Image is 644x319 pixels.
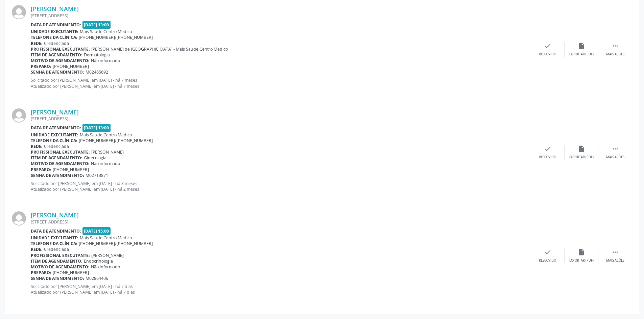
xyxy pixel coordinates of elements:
[31,41,43,46] b: Rede:
[12,5,26,19] img: img
[31,125,81,131] b: Data de atendimento:
[91,161,120,166] span: Não informado
[31,13,531,19] div: [STREET_ADDRESS]
[31,46,90,52] b: Profissional executante:
[79,138,153,143] span: [PHONE_NUMBER]/[PHONE_NUMBER]
[544,145,551,153] i: check
[79,241,153,246] span: [PHONE_NUMBER]/[PHONE_NUMBER]
[12,108,26,123] img: img
[31,167,51,172] b: Preparo:
[80,235,132,241] span: Mais Saude Centro Medico
[539,52,556,57] div: Resolvido
[53,167,89,172] span: [PHONE_NUMBER]
[53,270,89,275] span: [PHONE_NUMBER]
[44,143,69,149] span: Credenciada
[31,252,90,258] b: Profissional executante:
[578,248,585,256] i: insert_drive_file
[31,138,77,143] b: Telefone da clínica:
[606,52,624,57] div: Mais ações
[569,258,594,263] div: Exportar (PDF)
[31,108,79,116] a: [PERSON_NAME]
[44,246,69,252] span: Credenciada
[31,235,78,241] b: Unidade executante:
[31,258,82,264] b: Item de agendamento:
[31,228,81,234] b: Data de atendimento:
[91,149,124,155] span: [PERSON_NAME]
[606,155,624,160] div: Mais ações
[578,145,585,153] i: insert_drive_file
[82,124,111,132] span: [DATE] 13:00
[44,41,69,46] span: Credenciada
[79,34,153,40] span: [PHONE_NUMBER]/[PHONE_NUMBER]
[31,5,79,12] a: [PERSON_NAME]
[569,52,594,57] div: Exportar (PDF)
[31,211,79,219] a: [PERSON_NAME]
[82,227,111,235] span: [DATE] 15:00
[86,69,108,75] span: M02465692
[612,145,619,153] i: 
[31,116,531,122] div: [STREET_ADDRESS]
[31,161,90,166] b: Motivo de agendamento:
[91,252,124,258] span: [PERSON_NAME]
[31,34,77,40] b: Telefone da clínica:
[91,264,120,270] span: Não informado
[31,52,82,58] b: Item de agendamento:
[578,42,585,50] i: insert_drive_file
[544,248,551,256] i: check
[31,219,531,225] div: [STREET_ADDRESS]
[569,155,594,160] div: Exportar (PDF)
[31,270,51,275] b: Preparo:
[31,22,81,28] b: Data de atendimento:
[539,155,556,160] div: Resolvido
[612,248,619,256] i: 
[84,52,110,58] span: Dermatologia
[31,241,77,246] b: Telefone da clínica:
[31,181,531,192] p: Solicitado por [PERSON_NAME] em [DATE] - há 3 meses Atualizado por [PERSON_NAME] em [DATE] - há 2...
[31,69,84,75] b: Senha de atendimento:
[80,29,132,34] span: Mais Saude Centro Medico
[606,258,624,263] div: Mais ações
[612,42,619,50] i: 
[84,258,113,264] span: Endocrinologia
[82,21,111,29] span: [DATE] 13:00
[31,149,90,155] b: Profissional executante:
[539,258,556,263] div: Resolvido
[31,155,82,161] b: Item de agendamento:
[31,264,90,270] b: Motivo de agendamento:
[12,211,26,225] img: img
[31,275,84,281] b: Senha de atendimento:
[31,58,90,63] b: Motivo de agendamento:
[544,42,551,50] i: check
[31,284,531,295] p: Solicitado por [PERSON_NAME] em [DATE] - há 7 dias Atualizado por [PERSON_NAME] em [DATE] - há 7 ...
[91,46,228,52] span: [PERSON_NAME] de [GEOGRAPHIC_DATA] - Mais Saude Centro Medico
[31,132,78,138] b: Unidade executante:
[31,29,78,34] b: Unidade executante:
[84,155,106,161] span: Ginecologia
[91,58,120,63] span: Não informado
[86,172,108,178] span: M02713871
[31,77,531,89] p: Solicitado por [PERSON_NAME] em [DATE] - há 7 meses Atualizado por [PERSON_NAME] em [DATE] - há 7...
[31,63,51,69] b: Preparo:
[80,132,132,138] span: Mais Saude Centro Medico
[31,246,43,252] b: Rede:
[86,275,108,281] span: M02864406
[31,172,84,178] b: Senha de atendimento:
[31,143,43,149] b: Rede:
[53,63,89,69] span: [PHONE_NUMBER]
